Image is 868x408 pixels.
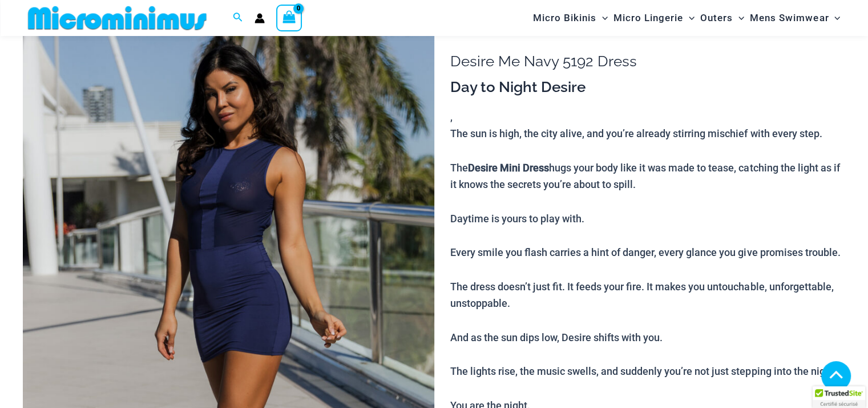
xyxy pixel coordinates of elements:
[613,3,683,33] span: Micro Lingerie
[700,3,733,33] span: Outers
[813,386,865,408] div: TrustedSite Certified
[683,3,695,33] span: Menu Toggle
[750,3,829,33] span: Mens Swimwear
[255,13,265,23] a: Account icon link
[611,3,697,33] a: Micro LingerieMenu ToggleMenu Toggle
[468,162,549,174] b: Desire Mini Dress
[528,2,845,34] nav: Site Navigation
[530,3,611,33] a: Micro BikinisMenu ToggleMenu Toggle
[450,78,845,97] h3: Day to Night Desire
[23,5,211,31] img: MM SHOP LOGO FLAT
[276,5,302,31] a: View Shopping Cart, empty
[829,3,840,33] span: Menu Toggle
[697,3,747,33] a: OutersMenu ToggleMenu Toggle
[233,11,243,25] a: Search icon link
[450,53,845,70] h1: Desire Me Navy 5192 Dress
[533,3,596,33] span: Micro Bikinis
[596,3,608,33] span: Menu Toggle
[733,3,744,33] span: Menu Toggle
[747,3,843,33] a: Mens SwimwearMenu ToggleMenu Toggle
